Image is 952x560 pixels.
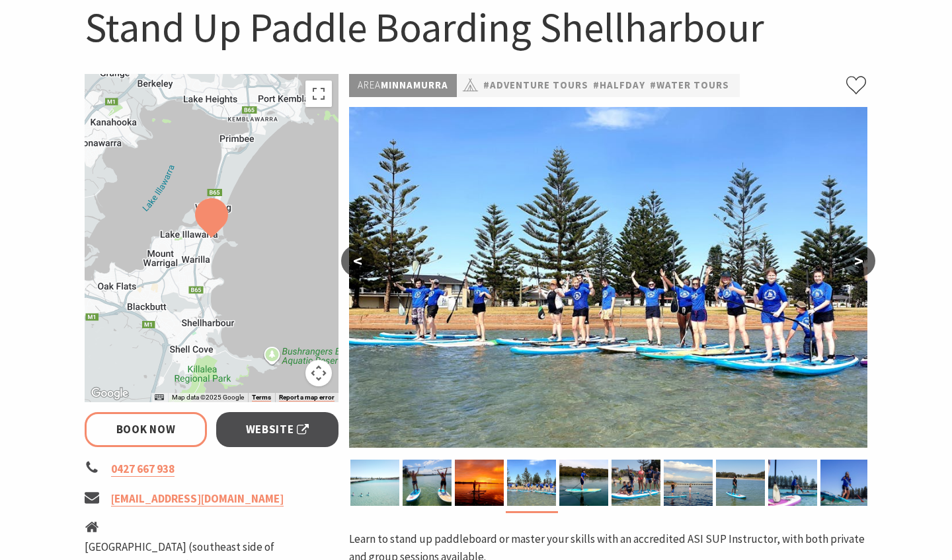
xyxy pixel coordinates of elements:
[483,77,588,94] a: #Adventure Tours
[85,1,867,54] h1: Stand Up Paddle Boarding Shellharbour
[455,460,504,506] img: Moments like these
[350,460,399,506] img: Our beautiful Lake Illawarra
[507,460,556,506] img: School groups
[593,77,645,94] a: #halfday
[842,245,875,277] button: >
[216,412,338,447] a: Website
[612,460,660,506] img: Ride the XL SUP
[559,460,608,506] img: Minnamurra River tours
[820,460,869,506] img: So much fun
[85,412,207,447] a: Book Now
[155,393,164,402] button: Keyboard shortcuts
[349,74,457,97] p: Minnamurra
[172,394,244,401] span: Map data ©2025 Google
[716,460,765,506] img: Lots of fun for kids
[305,81,332,107] button: Toggle fullscreen view
[279,394,335,402] a: Report a map error
[88,385,132,402] a: Open this area in Google Maps (opens a new window)
[88,385,132,402] img: Google
[650,77,729,94] a: #Water Tours
[111,491,284,507] a: [EMAIL_ADDRESS][DOMAIN_NAME]
[358,79,381,91] span: Area
[664,460,713,506] img: Lake Illawarra exploration
[341,245,374,277] button: <
[111,462,175,477] a: 0427 667 938
[305,360,332,386] button: Map camera controls
[349,107,867,448] img: School groups
[403,460,452,506] img: Fun times!
[768,460,817,506] img: We love teaching and helping
[246,421,309,438] span: Website
[252,394,271,402] a: Terms (opens in new tab)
